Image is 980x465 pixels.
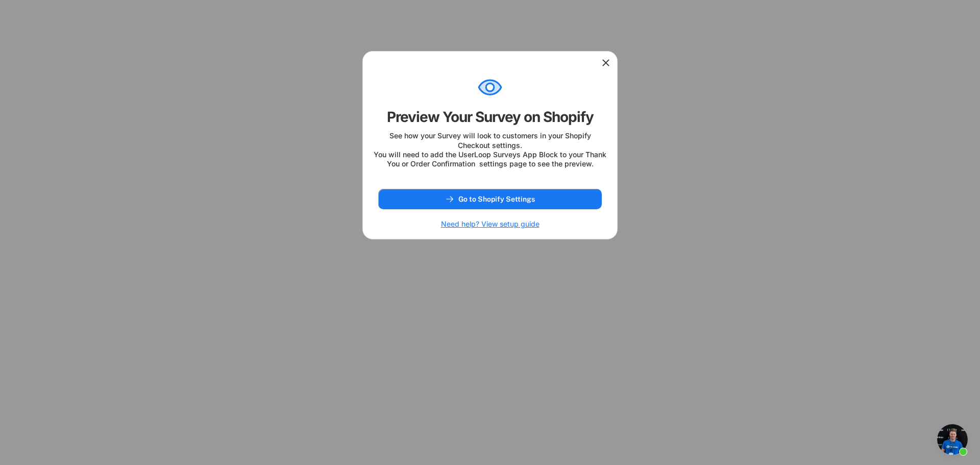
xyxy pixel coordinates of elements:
div: See how your Survey will look to customers in your Shopify Checkout settings. You will need to ad... [373,131,607,168]
a: Open chat [937,424,968,455]
div: Preview Your Survey on Shopify [387,108,594,126]
span: Go to Shopify Settings [458,195,535,203]
h6: Need help? View setup guide [441,219,540,229]
button: Go to Shopify Settings [378,189,602,209]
